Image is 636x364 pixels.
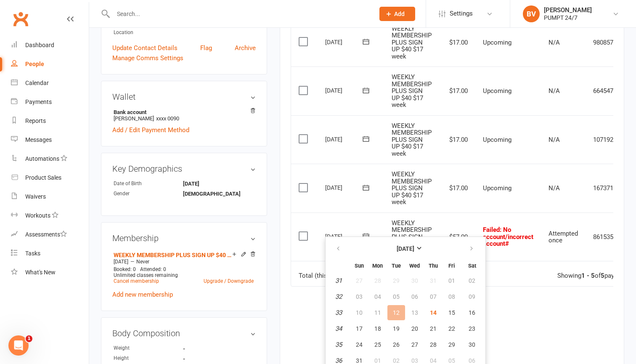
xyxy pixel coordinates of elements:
[439,213,475,261] td: $57.00
[469,325,475,332] span: 23
[156,115,179,122] span: xxxx 0090
[114,266,136,272] span: Booked: 0
[544,6,592,14] div: [PERSON_NAME]
[430,341,437,348] span: 28
[450,4,473,23] span: Settings
[448,263,455,269] small: Friday
[392,122,432,157] span: WEEKLY MEMBERSHIP PLUS SIGN UP $40 $17 week
[439,164,475,213] td: $17.00
[335,325,342,332] em: 34
[424,337,442,352] button: 28
[25,117,46,124] div: Reports
[112,43,178,53] a: Update Contact Details
[424,305,442,320] button: 14
[25,98,52,105] div: Payments
[374,341,381,348] span: 25
[439,115,475,164] td: $17.00
[392,263,401,269] small: Tuesday
[11,36,89,55] a: Dashboard
[411,341,418,348] span: 27
[448,357,455,364] span: 05
[581,272,595,279] strong: 1 - 5
[448,341,455,348] span: 29
[411,325,418,332] span: 20
[393,325,400,332] span: 19
[112,92,256,101] h3: Wallet
[136,259,149,265] span: Never
[586,213,625,261] td: 8615354
[406,337,424,352] button: 27
[25,174,61,181] div: Product Sales
[11,168,89,187] a: Product Sales
[25,61,44,67] div: People
[469,357,475,364] span: 06
[557,272,632,279] div: Showing of payments
[299,272,414,279] div: Total (this page only): of
[11,206,89,225] a: Workouts
[379,7,415,21] button: Add
[235,43,256,53] a: Archive
[448,309,455,316] span: 15
[11,130,89,149] a: Messages
[325,35,364,48] div: [DATE]
[483,136,511,143] span: Upcoming
[11,244,89,263] a: Tasks
[461,337,483,352] button: 30
[25,155,59,162] div: Automations
[140,266,166,272] span: Attended: 0
[469,341,475,348] span: 30
[11,74,89,93] a: Calendar
[204,278,254,284] a: Upgrade / Downgrade
[586,164,625,213] td: 1673710
[549,87,560,95] span: N/A
[483,39,511,46] span: Upcoming
[350,321,368,336] button: 17
[112,108,256,123] li: [PERSON_NAME]
[25,250,40,257] div: Tasks
[11,225,89,244] a: Assessments
[114,278,159,284] a: Cancel membership
[369,337,387,352] button: 25
[394,11,405,17] span: Add
[114,354,183,362] div: Height
[483,226,533,247] span: Failed
[549,184,560,192] span: N/A
[112,234,256,243] h3: Membership
[424,321,442,336] button: 21
[355,263,364,269] small: Sunday
[111,258,256,265] div: —
[114,29,256,37] div: Location
[397,245,414,252] strong: [DATE]
[461,321,483,336] button: 23
[374,357,381,364] span: 01
[374,325,381,332] span: 18
[469,309,475,316] span: 16
[549,136,560,143] span: N/A
[114,344,183,352] div: Weight
[409,263,420,269] small: Wednesday
[392,219,432,255] span: WEEKLY MEMBERSHIP PLUS SIGN UP $40 $17 week
[25,193,46,200] div: Waivers
[200,43,212,53] a: Flag
[112,291,173,298] a: Add new membership
[335,309,342,316] em: 33
[183,356,231,362] strong: -
[114,259,128,265] span: [DATE]
[114,252,232,258] a: WEEKLY MEMBERSHIP PLUS SIGN UP $40 $17 week
[11,93,89,112] a: Payments
[25,80,49,86] div: Calendar
[586,115,625,164] td: 1071922
[25,269,56,276] div: What's New
[586,18,625,67] td: 9808579
[325,181,364,194] div: [DATE]
[11,55,89,74] a: People
[430,309,437,316] span: 14
[430,357,437,364] span: 04
[443,321,461,336] button: 22
[411,357,418,364] span: 03
[8,335,29,356] iframe: Intercom live chat
[114,180,183,188] div: Date of Birth
[392,170,432,206] span: WEEKLY MEMBERSHIP PLUS SIGN UP $40 $17 week
[392,73,432,109] span: WEEKLY MEMBERSHIP PLUS SIGN UP $40 $17 week
[356,325,363,332] span: 17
